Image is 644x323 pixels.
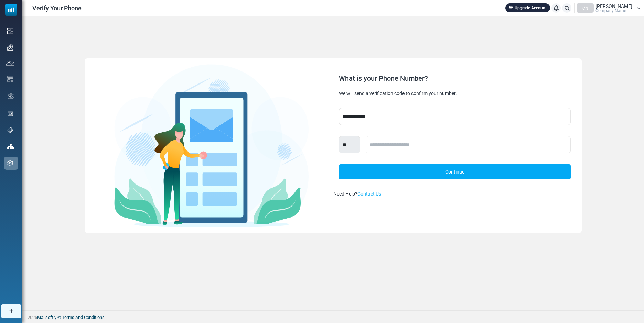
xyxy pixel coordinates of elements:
img: contacts-icon.svg [6,61,14,66]
img: mailsoftly_icon_blue_white.svg [5,4,17,16]
div: Need Help? [333,190,577,198]
img: support-icon.svg [7,127,13,133]
footer: 2025 [22,310,644,323]
div: What is your Phone Number? [339,75,571,82]
img: landing_pages.svg [7,111,13,117]
span: translation missing: en.layouts.footer.terms_and_conditions [62,315,105,320]
img: settings-icon.svg [7,160,13,166]
a: Terms And Conditions [62,315,105,320]
a: Contact Us [357,191,381,197]
a: CN [PERSON_NAME] Company Name [577,3,641,13]
span: Verify Your Phone [32,3,82,13]
a: Continue [339,164,571,179]
img: campaigns-icon.png [7,44,13,51]
div: CN [577,3,594,13]
div: We will send a verification code to confirm your number. [339,90,571,97]
span: Company Name [595,9,626,13]
span: [PERSON_NAME] [595,4,632,9]
a: Mailsoftly © [37,315,61,320]
img: dashboard-icon.svg [7,28,13,34]
img: workflow.svg [7,92,15,100]
a: Upgrade Account [505,3,550,12]
img: email-templates-icon.svg [7,76,13,82]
